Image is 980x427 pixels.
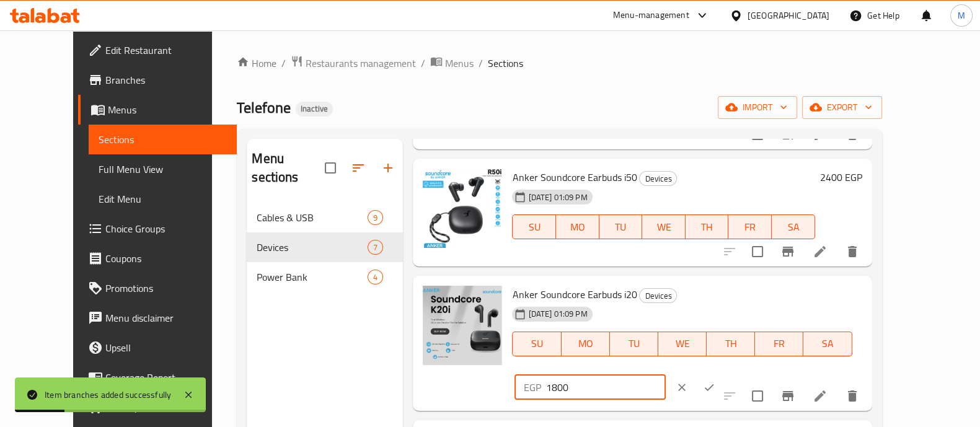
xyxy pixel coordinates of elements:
[247,198,403,297] nav: Menu sections
[368,210,383,225] div: items
[237,55,881,71] nav: breadcrumb
[958,9,965,22] span: M
[257,210,368,225] span: Cables & USB
[686,214,729,239] button: TH
[89,184,237,214] a: Edit Menu
[105,43,227,58] span: Edit Restaurant
[773,381,803,411] button: Branch-specific-item
[105,400,227,415] span: Grocery Checklist
[368,271,382,283] span: 4
[647,218,681,236] span: WE
[837,381,867,411] button: delete
[421,56,425,71] li: /
[562,332,610,356] button: MO
[691,218,724,236] span: TH
[89,154,237,184] a: Full Menu View
[610,332,658,356] button: TU
[640,172,676,186] span: Devices
[105,310,227,325] span: Menu disclaimer
[105,73,227,87] span: Branches
[837,237,867,266] button: delete
[306,56,416,71] span: Restaurants management
[744,383,770,409] span: Select to update
[777,218,810,236] span: SA
[105,251,227,266] span: Coupons
[812,100,872,115] span: export
[640,289,676,303] span: Devices
[545,375,665,400] input: Please enter price
[663,335,702,353] span: WE
[237,56,276,71] a: Home
[368,212,382,224] span: 9
[78,363,237,392] a: Coverage Report
[99,162,227,177] span: Full Menu View
[105,370,227,385] span: Coverage Report
[773,237,803,266] button: Branch-specific-item
[105,221,227,236] span: Choice Groups
[78,95,237,125] a: Menus
[604,218,638,236] span: TU
[237,94,291,121] span: Telefone
[252,149,325,187] h2: Menu sections
[712,335,750,353] span: TH
[813,244,828,259] a: Edit menu item
[695,374,723,401] button: ok
[445,56,474,71] span: Menus
[718,96,797,119] button: import
[512,285,637,304] span: Anker Soundcore Earbuds i20
[78,35,237,65] a: Edit Restaurant
[423,169,502,248] img: Anker Soundcore Earbuds i50
[733,218,767,236] span: FR
[707,332,755,356] button: TH
[423,286,502,365] img: Anker Soundcore Earbuds i20
[373,153,403,183] button: Add section
[808,335,847,353] span: SA
[479,56,483,71] li: /
[748,9,829,22] div: [GEOGRAPHIC_DATA]
[430,55,474,71] a: Menus
[728,100,787,115] span: import
[99,132,227,147] span: Sections
[343,153,373,183] span: Sort sections
[599,214,643,239] button: TU
[615,335,653,353] span: TU
[78,214,237,244] a: Choice Groups
[556,214,599,239] button: MO
[518,218,551,236] span: SU
[523,308,592,320] span: [DATE] 01:09 PM
[523,380,541,395] p: EGP
[247,232,403,262] div: Devices7
[78,333,237,363] a: Upsell
[105,281,227,296] span: Promotions
[247,262,403,292] div: Power Bank4
[247,203,403,232] div: Cables & USB9
[820,169,862,186] h6: 2400 EGP
[281,56,286,71] li: /
[518,335,556,353] span: SU
[561,218,594,236] span: MO
[512,332,561,356] button: SU
[802,96,882,119] button: export
[613,8,689,23] div: Menu-management
[78,244,237,273] a: Coupons
[512,214,556,239] button: SU
[291,55,416,71] a: Restaurants management
[368,242,382,253] span: 7
[512,168,637,187] span: Anker Soundcore Earbuds i50
[257,240,368,255] span: Devices
[658,332,707,356] button: WE
[368,240,383,255] div: items
[257,270,368,284] span: Power Bank
[639,171,677,186] div: Devices
[772,214,815,239] button: SA
[803,332,852,356] button: SA
[105,340,227,355] span: Upsell
[296,103,333,114] span: Inactive
[755,332,803,356] button: FR
[108,102,227,117] span: Menus
[728,214,772,239] button: FR
[89,125,237,154] a: Sections
[99,191,227,206] span: Edit Menu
